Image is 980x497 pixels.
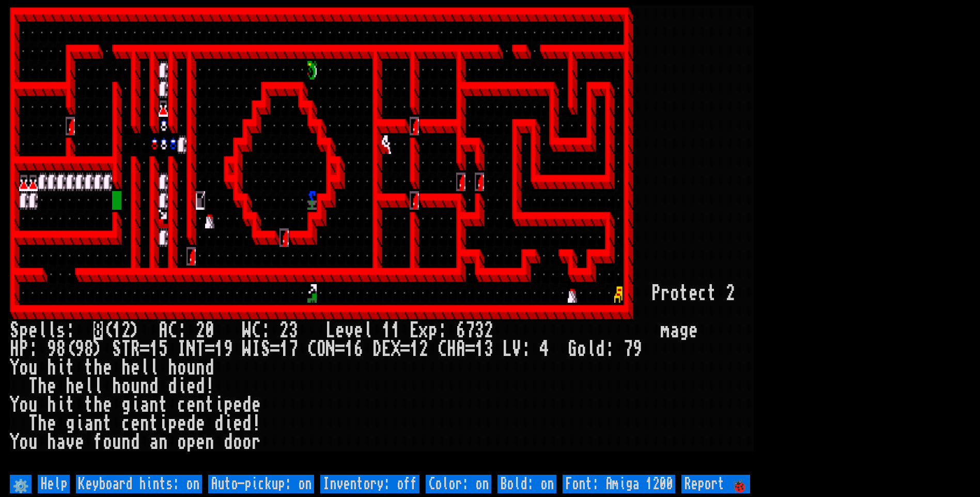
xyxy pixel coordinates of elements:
[131,321,140,340] div: )
[196,396,205,414] div: n
[689,284,698,303] div: e
[177,414,186,433] div: e
[19,321,28,340] div: p
[121,414,131,433] div: c
[131,396,140,414] div: i
[196,359,205,377] div: n
[261,340,270,359] div: S
[38,414,47,433] div: h
[131,433,140,452] div: d
[233,414,242,433] div: e
[121,340,131,359] div: T
[568,340,577,359] div: G
[47,359,56,377] div: h
[47,396,56,414] div: h
[475,340,484,359] div: 1
[177,433,186,452] div: o
[317,340,326,359] div: O
[307,340,317,359] div: C
[168,377,177,396] div: d
[465,321,475,340] div: 7
[242,340,252,359] div: W
[76,475,202,493] input: Keyboard hints: on
[168,321,177,340] div: C
[521,340,531,359] div: :
[326,340,335,359] div: N
[94,377,103,396] div: l
[103,321,112,340] div: (
[66,359,75,377] div: t
[252,396,261,414] div: e
[56,396,66,414] div: i
[28,321,38,340] div: e
[38,321,47,340] div: l
[196,377,205,396] div: d
[252,321,261,340] div: C
[363,321,372,340] div: l
[681,475,750,493] input: Report 🐞
[47,433,56,452] div: h
[205,321,214,340] div: 0
[252,340,261,359] div: I
[345,321,354,340] div: v
[186,396,196,414] div: e
[131,377,140,396] div: u
[28,414,38,433] div: T
[149,414,159,433] div: t
[447,340,456,359] div: H
[196,433,205,452] div: e
[121,377,131,396] div: o
[28,377,38,396] div: T
[103,396,112,414] div: e
[391,321,400,340] div: 1
[252,414,261,433] div: !
[670,284,679,303] div: o
[84,396,94,414] div: t
[382,340,391,359] div: E
[112,377,121,396] div: h
[326,321,335,340] div: L
[84,340,94,359] div: 8
[596,340,605,359] div: d
[47,340,56,359] div: 9
[270,340,279,359] div: =
[10,433,19,452] div: Y
[214,340,224,359] div: 1
[196,414,205,433] div: e
[410,340,419,359] div: 1
[103,359,112,377] div: e
[205,359,214,377] div: d
[112,340,121,359] div: S
[196,321,205,340] div: 2
[252,433,261,452] div: r
[38,377,47,396] div: h
[382,321,391,340] div: 1
[428,321,438,340] div: p
[224,340,233,359] div: 9
[140,340,149,359] div: =
[56,321,66,340] div: s
[354,321,363,340] div: e
[47,377,56,396] div: e
[186,359,196,377] div: u
[103,414,112,433] div: t
[28,359,38,377] div: u
[261,321,270,340] div: :
[131,359,140,377] div: e
[438,321,447,340] div: :
[679,321,689,340] div: g
[391,340,400,359] div: X
[94,340,103,359] div: )
[661,284,670,303] div: r
[94,433,103,452] div: f
[475,321,484,340] div: 3
[586,340,596,359] div: l
[177,377,186,396] div: i
[94,359,103,377] div: h
[19,396,28,414] div: o
[28,340,38,359] div: :
[707,284,717,303] div: t
[242,321,252,340] div: W
[205,340,214,359] div: =
[186,433,196,452] div: p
